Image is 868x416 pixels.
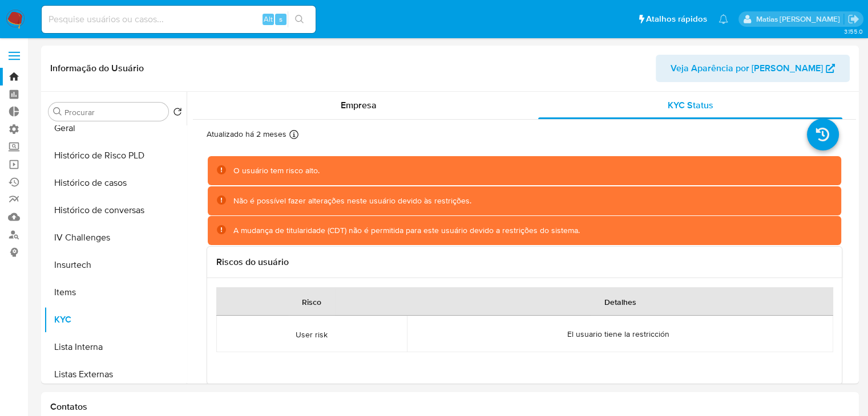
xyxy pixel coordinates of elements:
span: Atalhos rápidos [646,13,707,25]
input: Pesquise usuários ou casos... [42,12,316,27]
span: s [279,14,282,25]
span: Empresa [341,99,377,112]
button: search-icon [288,11,311,27]
button: IV Challenges [44,224,187,251]
h1: Informação do Usuário [50,63,144,74]
a: Notificações [718,14,728,24]
button: Histórico de conversas [44,197,187,224]
button: Geral [44,115,187,142]
button: Lista Interna [44,333,187,361]
button: Procurar [53,107,62,116]
span: Veja Aparência por [PERSON_NAME] [671,55,823,82]
p: Atualizado há 2 meses [207,129,286,140]
a: Sair [847,13,859,25]
button: KYC [44,306,187,333]
input: Procurar [64,107,164,117]
button: Histórico de Risco PLD [44,142,187,169]
button: Items [44,279,187,306]
button: Listas Externas [44,361,187,388]
button: Histórico de casos [44,169,187,197]
button: Insurtech [44,251,187,279]
button: Retornar ao pedido padrão [173,107,182,120]
span: Alt [264,14,273,25]
h1: Contatos [50,401,850,413]
span: KYC Status [668,99,713,112]
p: matias.logusso@mercadopago.com.br [756,14,843,25]
button: Veja Aparência por [PERSON_NAME] [656,55,850,82]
